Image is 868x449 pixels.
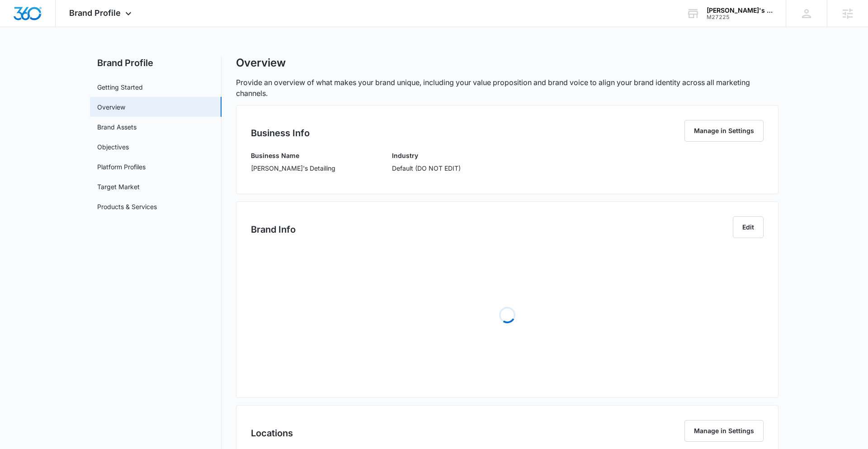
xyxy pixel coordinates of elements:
[733,216,764,238] button: Edit
[251,223,296,236] h2: Brand Info
[97,162,146,172] a: Platform Profiles
[707,7,773,14] div: account name
[236,77,778,99] p: Provide an overview of what makes your brand unique, including your value proposition and brand v...
[684,420,764,442] button: Manage in Settings
[392,151,461,160] h3: Industry
[251,126,310,140] h2: Business Info
[69,8,121,18] span: Brand Profile
[97,82,143,92] a: Getting Started
[684,120,764,142] button: Manage in Settings
[97,202,157,211] a: Products & Services
[236,56,286,70] h1: Overview
[251,163,335,173] p: [PERSON_NAME]'s Detailing
[97,142,129,152] a: Objectives
[97,182,140,191] a: Target Market
[251,426,293,440] h2: Locations
[707,14,773,20] div: account id
[97,102,125,112] a: Overview
[97,122,137,132] a: Brand Assets
[251,151,335,160] h3: Business Name
[90,56,222,70] h2: Brand Profile
[392,163,461,173] p: Default (DO NOT EDIT)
